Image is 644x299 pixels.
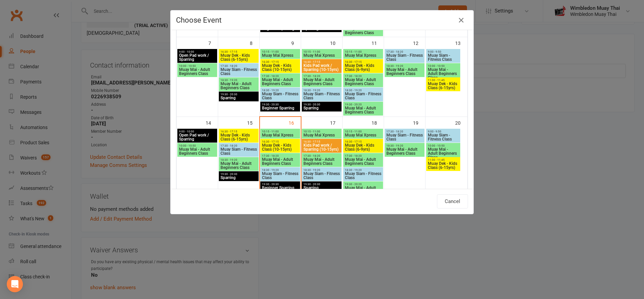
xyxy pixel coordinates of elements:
span: 16:30 - 17:15 [345,140,382,143]
span: 9:00 - 9:50 [428,130,459,133]
span: 10:15 - 11:00 [303,130,340,133]
span: Muay Mai - Adult Beginners Class [179,68,216,76]
span: 10:00 - 10:50 [428,144,459,147]
div: 15 [247,117,259,128]
span: Muay Dek - Kids Class (6-15yrs) [428,161,459,170]
span: Muay Mai - Adult Beginners Class [428,147,459,159]
span: Muay Mai Xpress [303,133,340,137]
span: 18:30 - 19:20 [303,89,340,92]
span: 16:30 - 17:15 [345,60,382,64]
span: Muay Mai Xpress [303,53,340,57]
div: 10 [330,37,342,48]
span: 16:30 - 17:15 [262,140,299,143]
span: 17:30 - 18:20 [220,65,257,68]
span: Muay Mai - Adult Beginners Class [345,27,382,35]
span: 10:15 - 11:00 [345,50,382,53]
span: 17:30 - 18:20 [303,154,340,157]
span: 16:30 - 17:15 [220,130,257,133]
span: Muay Mai - Adult Beginners Class [220,82,257,90]
span: Muay Mai Xpress [345,53,382,57]
span: Sparring [303,186,340,190]
div: 14 [206,117,218,128]
span: Muay Siam - Fitness Class [303,172,340,180]
div: 17 [330,117,342,128]
span: 10:00 - 10:50 [179,144,216,147]
div: 13 [455,37,467,48]
h4: Choose Event [176,16,468,24]
span: 16:30 - 17:15 [303,60,340,64]
span: Muay Mai Xpress [262,53,299,57]
span: Muay Mai - Adult Beginners Class [220,161,257,170]
div: 20 [455,117,467,128]
span: 10:00 - 10:50 [179,65,216,68]
span: 18:30 - 19:20 [220,158,257,161]
span: 10:15 - 11:00 [345,130,382,133]
button: Close [456,15,467,26]
span: 10:15 - 11:00 [262,130,299,133]
span: Muay Siam - Fitness Class [220,68,257,76]
span: Muay Siam - Fitness Class [386,133,423,141]
div: 7 [208,37,218,48]
span: 19:30 - 20:30 [220,173,257,176]
span: Muay Mai - Adult Beginners Class [428,68,459,80]
span: 18:30 - 19:20 [386,144,423,147]
span: 9:00 - 9:50 [428,50,459,53]
span: 17:30 - 18:20 [345,75,382,78]
span: Sparring [220,176,257,180]
span: 17:30 - 18:20 [345,154,382,157]
span: Muay Dek - Kids Class (10-15yrs) [262,64,299,72]
span: 19:30 - 20:30 [220,93,257,96]
span: 16:30 - 17:15 [220,50,257,53]
span: Muay Siam - Fitness Class [386,53,423,61]
span: Muay Siam - Fitness Class [303,92,340,100]
span: Muay Mai - Adult Beginners Class [345,78,382,86]
span: 16:30 - 17:15 [262,60,299,64]
div: 12 [413,37,425,48]
span: 9:00 - 10:00 [179,130,216,133]
div: 8 [250,37,259,48]
span: Muay Dek - Kids Class (6-15yrs) [428,82,459,90]
div: 16 [289,117,301,128]
span: 18:30 - 19:20 [303,169,340,172]
span: Muay Mai - Adult Beginners Class [386,147,423,155]
span: Muay Dek - Kids Class (6-15yrs) [220,53,257,61]
span: Muay Siam - Fitness Class [428,133,459,141]
span: 10:15 - 11:00 [262,50,299,53]
div: 11 [372,37,384,48]
span: 19:30 - 20:30 [303,183,340,186]
span: 17:30 - 18:20 [303,75,340,78]
span: 19:30 - 20:30 [303,103,340,106]
span: Beginner Sparring [262,106,299,110]
span: 10:15 - 11:00 [303,50,340,53]
span: 9:00 - 10:00 [179,50,216,53]
div: Open Intercom Messenger [7,276,23,292]
span: Muay Mai - Adult Beginners Class [262,78,299,86]
span: 17:30 - 18:20 [386,130,423,133]
span: Kids Pad work / Sparring (10-15yrs) [303,64,340,72]
span: Muay Mai Xpress [345,133,382,137]
span: 19:30 - 20:30 [262,183,299,186]
button: Cancel [437,194,468,208]
span: 18:30 - 19:20 [345,169,382,172]
span: Muay Mai Xpress [262,133,299,137]
span: Open Pad work / Sparring [179,133,216,141]
span: 17:30 - 18:20 [386,50,423,53]
span: 11:00 - 11:45 [428,79,459,82]
div: 19 [413,117,425,128]
span: 16:30 - 17:15 [303,140,340,143]
span: 10:00 - 10:50 [428,65,459,68]
span: Muay Mai - Adult Beginners Class [345,106,382,114]
span: Muay Dek - Kids Class (6-15yrs) [220,133,257,141]
span: Muay Mai - Adult Beginners Class [345,157,382,166]
span: Muay Siam - Fitness Class [262,172,299,180]
span: Sparring [220,96,257,100]
span: Muay Mai - Adult Beginners Class [262,157,299,166]
span: 19:30 - 20:20 [345,103,382,106]
span: Muay Mai - Adult Beginners Class [179,147,216,155]
span: Muay Siam - Fitness Class [345,92,382,100]
span: Beginner Sparring [262,186,299,190]
span: 17:30 - 18:20 [262,154,299,157]
span: Muay Dek - Kids Class (6-9yrs) [345,64,382,72]
span: Muay Dek - Kids Class (6-9yrs) [345,143,382,151]
span: Sparring [303,106,340,110]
